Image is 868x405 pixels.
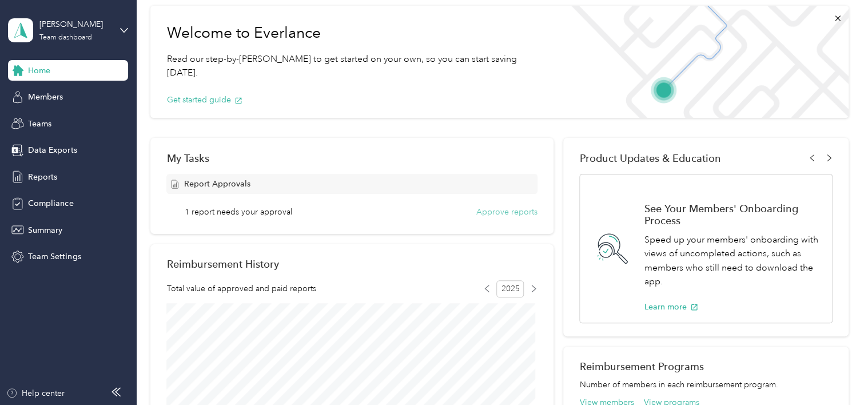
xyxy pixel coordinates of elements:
[166,94,242,106] button: Get started guide
[39,34,92,41] div: Team dashboard
[6,387,65,399] button: Help center
[579,152,720,164] span: Product Updates & Education
[644,202,819,227] h1: See Your Members' Onboarding Process
[579,379,832,391] p: Number of members in each reimbursement program.
[804,341,868,405] iframe: Everlance-gr Chat Button Frame
[476,206,537,218] button: Approve reports
[166,24,543,42] h1: Welcome to Everlance
[28,224,62,236] span: Summary
[39,18,111,30] div: [PERSON_NAME]
[28,197,73,209] span: Compliance
[644,233,819,289] p: Speed up your members' onboarding with views of uncompleted actions, such as members who still ne...
[28,144,77,156] span: Data Exports
[644,301,698,313] button: Learn more
[579,360,832,372] h2: Reimbursement Programs
[184,178,250,190] span: Report Approvals
[166,152,537,164] div: My Tasks
[28,251,81,263] span: Team Settings
[28,118,51,130] span: Teams
[28,171,57,183] span: Reports
[560,6,849,118] img: Welcome to everlance
[166,283,316,295] span: Total value of approved and paid reports
[185,206,292,218] span: 1 report needs your approval
[28,65,50,77] span: Home
[496,280,524,297] span: 2025
[28,91,63,103] span: Members
[166,52,543,80] p: Read our step-by-[PERSON_NAME] to get started on your own, so you can start saving [DATE].
[166,258,278,270] h2: Reimbursement History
